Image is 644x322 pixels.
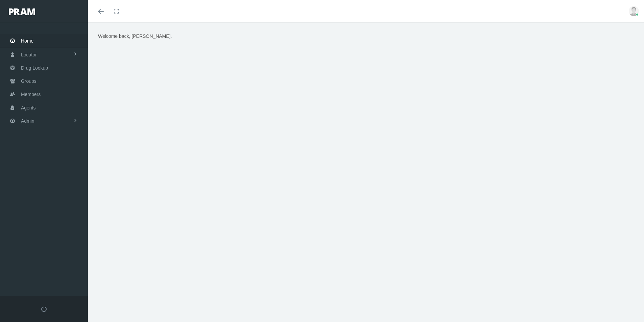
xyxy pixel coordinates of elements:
span: Agents [21,101,36,114]
span: Home [21,34,33,47]
img: PRAM_20_x_78.png [9,8,35,15]
img: user-placeholder.jpg [629,6,639,16]
span: Drug Lookup [21,61,48,74]
span: Locator [21,48,37,61]
span: Admin [21,115,34,127]
span: Welcome back, [PERSON_NAME]. [98,33,172,39]
span: Members [21,88,41,101]
span: Groups [21,75,37,88]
